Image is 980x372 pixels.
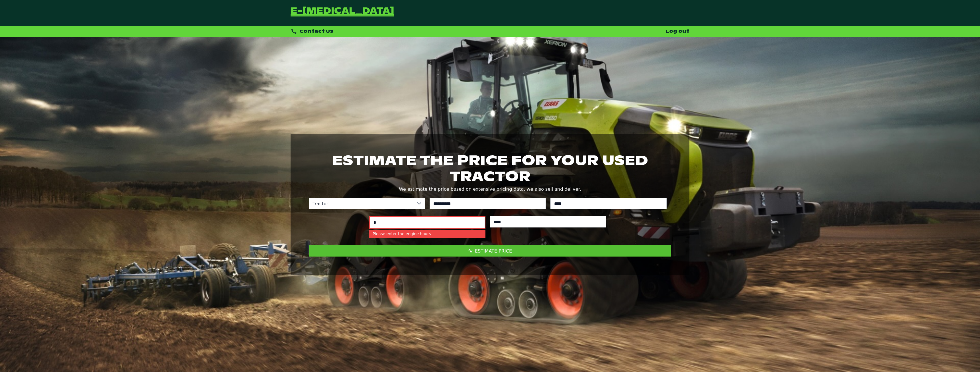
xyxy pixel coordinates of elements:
a: Log out [666,28,689,34]
div: Contact Us [291,28,333,34]
h1: Estimate the price for your used tractor [309,152,671,184]
button: Estimate Price [309,245,671,257]
p: We estimate the price based on extensive pricing data, we also sell and deliver. [309,185,671,193]
span: Tractor [309,198,413,209]
a: Go Back to Homepage [291,7,394,19]
span: Estimate Price [475,248,512,254]
span: Contact Us [299,28,333,34]
small: Please enter the engine hours [369,230,485,238]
